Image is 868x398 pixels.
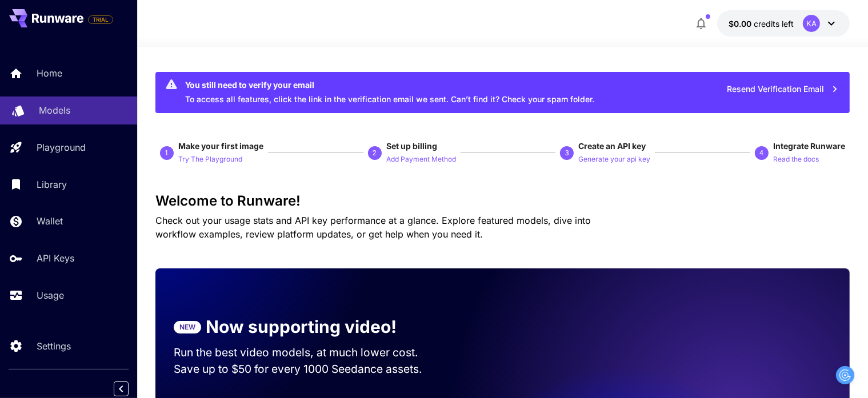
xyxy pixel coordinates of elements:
h3: Welcome to Runware! [155,193,850,209]
p: Add Payment Method [386,154,456,165]
p: Run the best video models, at much lower cost. [174,344,440,361]
span: TRIAL [89,15,113,24]
p: Save up to $50 for every 1000 Seedance assets. [174,361,440,377]
p: Settings [37,339,71,353]
button: Generate your api key [578,152,650,166]
button: Add Payment Method [386,152,456,166]
p: Read the docs [773,154,819,165]
span: credits left [754,19,794,29]
p: Try The Playground [178,154,242,165]
span: Set up billing [386,141,437,151]
p: Home [37,66,62,80]
span: Check out your usage stats and API key performance at a glance. Explore featured models, dive int... [155,215,591,240]
p: Usage [37,288,64,302]
div: You still need to verify your email [185,79,594,91]
button: Resend Verification Email [721,78,845,101]
button: $0.00KA [717,10,850,37]
p: Library [37,178,67,191]
button: Read the docs [773,152,819,166]
div: KA [803,15,820,32]
p: NEW [179,322,195,332]
p: Generate your api key [578,154,650,165]
span: Integrate Runware [773,141,845,151]
p: Now supporting video! [206,314,397,340]
span: $0.00 [729,19,754,29]
button: Collapse sidebar [114,381,129,396]
div: $0.00 [729,18,794,30]
p: Playground [37,140,86,154]
p: 1 [165,148,169,158]
p: 2 [373,148,377,158]
p: 4 [760,148,764,158]
span: Add your payment card to enable full platform functionality. [88,13,113,26]
p: Models [39,103,70,117]
p: 3 [565,148,569,158]
div: To access all features, click the link in the verification email we sent. Can’t find it? Check yo... [185,75,594,110]
button: Try The Playground [178,152,242,166]
span: Make your first image [178,141,263,151]
span: Create an API key [578,141,646,151]
p: API Keys [37,251,74,265]
p: Wallet [37,214,63,228]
